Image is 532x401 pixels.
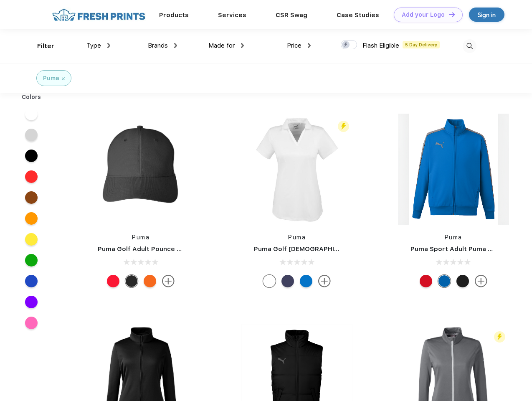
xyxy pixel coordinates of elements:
div: Filter [37,41,54,51]
a: Puma Golf [DEMOGRAPHIC_DATA]' Icon Golf Polo [254,245,409,253]
a: Puma Golf Adult Pounce Adjustable Cap [98,245,225,253]
img: dropdown.png [308,43,311,48]
div: Lapis Blue [438,275,451,287]
div: Colors [15,93,48,102]
div: Lapis Blue [300,275,312,287]
img: DT [449,12,455,17]
span: Flash Eligible [362,42,399,49]
div: Peacoat [281,275,294,287]
a: Puma [132,234,149,241]
img: dropdown.png [241,43,244,48]
div: Bright White [263,275,276,287]
span: 5 Day Delivery [403,41,440,48]
img: func=resize&h=266 [85,114,196,225]
img: dropdown.png [107,43,110,48]
a: Puma [288,234,306,241]
img: more.svg [318,275,331,287]
div: High Risk Red [107,275,119,287]
div: Puma Black [125,275,138,287]
img: desktop_search.svg [463,39,476,53]
div: High Risk Red [420,275,432,287]
img: dropdown.png [174,43,177,48]
img: more.svg [162,275,175,287]
div: Puma Black [456,275,469,287]
img: more.svg [475,275,487,287]
span: Price [287,42,301,49]
a: CSR Swag [276,11,307,19]
div: Puma [43,74,59,83]
a: Sign in [469,8,504,22]
img: func=resize&h=266 [241,114,352,225]
img: flash_active_toggle.svg [494,331,505,343]
img: flash_active_toggle.svg [338,121,349,132]
span: Brands [148,42,168,49]
img: filter_cancel.svg [62,77,65,80]
div: Sign in [478,10,496,20]
div: Add your Logo [402,11,445,18]
span: Type [86,42,101,49]
div: Vibrant Orange [144,275,156,287]
a: Puma [445,234,462,241]
a: Services [218,11,246,19]
a: Products [159,11,189,19]
img: fo%20logo%202.webp [50,8,148,22]
img: func=resize&h=266 [398,114,509,225]
span: Made for [208,42,235,49]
